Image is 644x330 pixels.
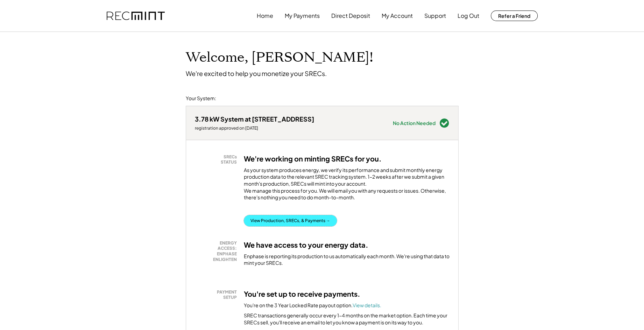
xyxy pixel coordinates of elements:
div: No Action Needed [393,121,436,125]
a: View details. [353,302,381,308]
button: Direct Deposit [331,9,370,23]
div: SRECs STATUS [198,154,237,165]
div: SREC transactions generally occur every 1-4 months on the market option. Each time your SRECs sel... [244,312,450,326]
button: My Payments [285,9,320,23]
h3: You're set up to receive payments. [244,289,360,298]
h1: Welcome, [PERSON_NAME]! [186,49,373,66]
img: recmint-logotype%403x.png [107,12,165,20]
button: Log Out [458,9,479,23]
h3: We're working on minting SRECs for you. [244,154,382,163]
button: Refer a Friend [491,11,538,21]
div: As your system produces energy, we verify its performance and submit monthly energy production da... [244,167,450,205]
h3: We have access to your energy data. [244,240,368,249]
button: Support [424,9,446,23]
button: My Account [382,9,413,23]
div: ENERGY ACCESS: ENPHASE ENLIGHTEN [198,240,237,262]
div: registration approved on [DATE] [195,125,314,131]
button: View Production, SRECs, & Payments → [244,215,337,226]
div: You're on the 3 Year Locked Rate payout option. [244,302,381,309]
div: 3.78 kW System at [STREET_ADDRESS] [195,115,314,123]
button: Home [257,9,273,23]
div: We're excited to help you monetize your SRECs. [186,69,327,77]
div: Your System: [186,95,216,102]
div: PAYMENT SETUP [198,289,237,300]
div: Enphase is reporting its production to us automatically each month. We're using that data to mint... [244,253,450,267]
